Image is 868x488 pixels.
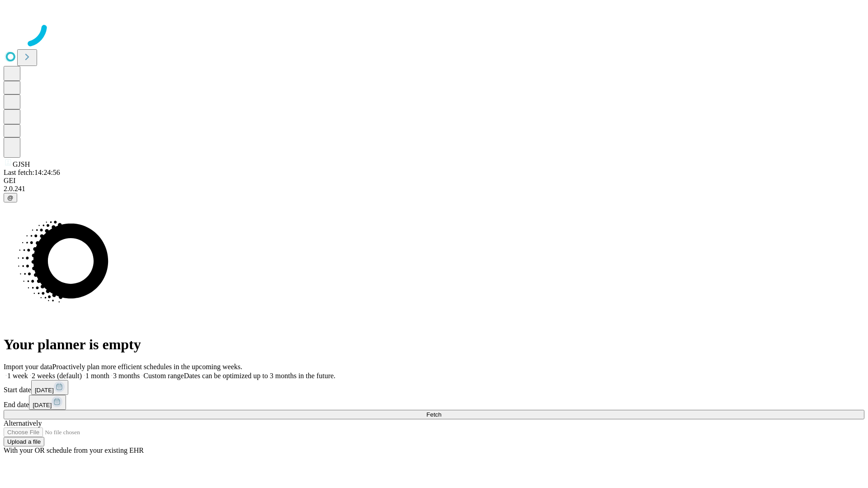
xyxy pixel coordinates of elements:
[4,410,864,419] button: Fetch
[4,336,864,353] h1: Your planner is empty
[4,419,42,427] span: Alternatively
[4,363,52,371] span: Import your data
[426,411,441,418] span: Fetch
[4,169,60,176] span: Last fetch: 14:24:56
[33,402,52,408] span: [DATE]
[4,380,864,395] div: Start date
[7,194,14,201] span: @
[7,372,28,380] span: 1 week
[4,437,44,446] button: Upload a file
[29,395,66,410] button: [DATE]
[113,372,140,380] span: 3 months
[13,160,30,168] span: GJSH
[4,193,17,202] button: @
[4,395,864,410] div: End date
[32,372,82,380] span: 2 weeks (default)
[4,446,144,454] span: With your OR schedule from your existing EHR
[52,363,242,371] span: Proactively plan more efficient schedules in the upcoming weeks.
[31,380,68,395] button: [DATE]
[184,372,335,380] span: Dates can be optimized up to 3 months in the future.
[4,185,864,193] div: 2.0.241
[85,372,109,380] span: 1 month
[35,387,54,394] span: [DATE]
[4,177,864,185] div: GEI
[143,372,184,380] span: Custom range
